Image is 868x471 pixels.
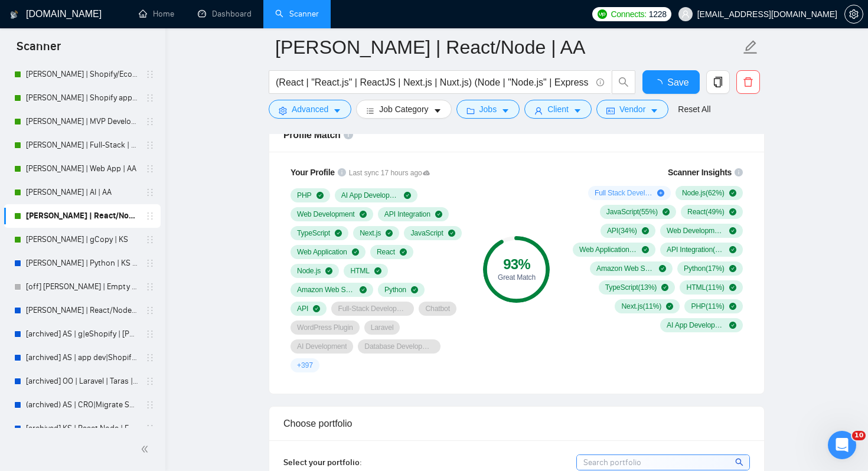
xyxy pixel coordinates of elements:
div: 93 % [483,257,550,272]
span: Full Stack Development ( 66 %) [595,188,652,198]
span: check-circle [729,246,736,253]
span: check-circle [663,208,670,215]
span: check-circle [360,286,367,293]
span: Web Development ( 30 %) [667,226,725,235]
input: Search Freelance Jobs... [276,75,591,90]
img: upwork-logo.png [598,9,607,19]
div: Choose portfolio [283,407,750,440]
span: check-circle [335,230,342,237]
span: Connects: [611,8,646,21]
span: holder [145,259,155,268]
span: holder [145,400,155,410]
span: Python ( 17 %) [684,264,725,273]
button: barsJob Categorycaret-down [356,100,451,119]
span: Web Application ( 21 %) [579,245,637,254]
span: Node.js ( 62 %) [682,188,725,198]
a: [PERSON_NAME] | AI | AA [26,181,138,204]
span: Laravel [371,323,394,332]
button: delete [736,70,760,94]
span: plus-circle [657,189,664,197]
a: searchScanner [275,9,319,19]
span: setting [279,106,287,115]
span: holder [145,235,155,244]
span: holder [145,164,155,174]
span: AI App Development ( 9 %) [667,320,725,330]
span: info-circle [338,168,346,176]
span: 10 [852,431,866,440]
span: + 397 [297,361,313,370]
a: [archived] OO | Laravel | Taras | Top filters [26,369,138,393]
span: Amazon Web Services ( 17 %) [596,264,654,273]
span: API Integration ( 19 %) [667,245,725,254]
span: Save [667,75,688,90]
span: user [681,10,690,18]
span: Jobs [479,103,497,116]
span: loading [653,79,667,89]
span: holder [145,140,155,150]
span: Amazon Web Services [297,285,355,295]
span: check-circle [313,305,320,312]
span: holder [145,188,155,197]
span: holder [145,424,155,433]
span: holder [145,93,155,103]
span: check-circle [666,303,673,310]
span: holder [145,211,155,221]
button: settingAdvancedcaret-down [269,100,351,119]
span: Python [384,285,406,295]
span: check-circle [729,208,736,215]
a: setting [844,9,863,19]
span: Next.js [360,228,381,238]
a: [PERSON_NAME] | React/Node | KS - WIP [26,299,138,322]
span: AI App Development [341,191,399,200]
span: JavaScript [410,228,443,238]
span: caret-down [333,106,341,115]
span: Profile Match [283,130,341,140]
span: check-circle [642,227,649,234]
span: check-circle [352,248,359,256]
input: Search portfolio [577,455,749,470]
span: info-circle [344,130,353,139]
a: dashboardDashboard [198,9,252,19]
button: folderJobscaret-down [456,100,520,119]
span: copy [707,77,729,87]
span: info-circle [735,168,743,176]
span: check-circle [729,284,736,291]
span: check-circle [386,230,393,237]
span: bars [366,106,374,115]
span: info-circle [596,78,604,86]
button: search [612,70,635,94]
a: [PERSON_NAME] | Web App | AA [26,157,138,181]
span: idcard [606,106,615,115]
span: Web Application [297,247,347,257]
span: check-circle [360,211,367,218]
a: homeHome [139,9,174,19]
span: check-circle [448,230,455,237]
iframe: Intercom live chat [828,431,856,459]
span: check-circle [661,284,668,291]
span: React [377,247,395,257]
span: PHP ( 11 %) [691,302,724,311]
span: caret-down [650,106,658,115]
span: check-circle [435,211,442,218]
span: check-circle [659,265,666,272]
span: check-circle [729,265,736,272]
span: double-left [141,443,152,455]
span: check-circle [642,246,649,253]
span: check-circle [411,286,418,293]
span: Job Category [379,103,428,116]
input: Scanner name... [275,32,740,62]
span: check-circle [729,322,736,329]
span: Scanner Insights [668,168,732,176]
span: HTML ( 11 %) [686,283,724,292]
div: Great Match [483,274,550,281]
a: [PERSON_NAME] | Shopify/Ecom | DA [26,63,138,86]
span: API ( 34 %) [607,226,637,235]
span: delete [737,77,759,87]
a: [PERSON_NAME] | Python | KS - WIP [26,251,138,275]
span: HTML [350,266,370,276]
span: check-circle [374,267,381,274]
span: edit [743,40,758,55]
span: check-circle [400,248,407,256]
a: [PERSON_NAME] | Shopify app | DA [26,86,138,110]
a: [archived] KS | React Node | FS | [PERSON_NAME] (low average paid) [26,417,138,440]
